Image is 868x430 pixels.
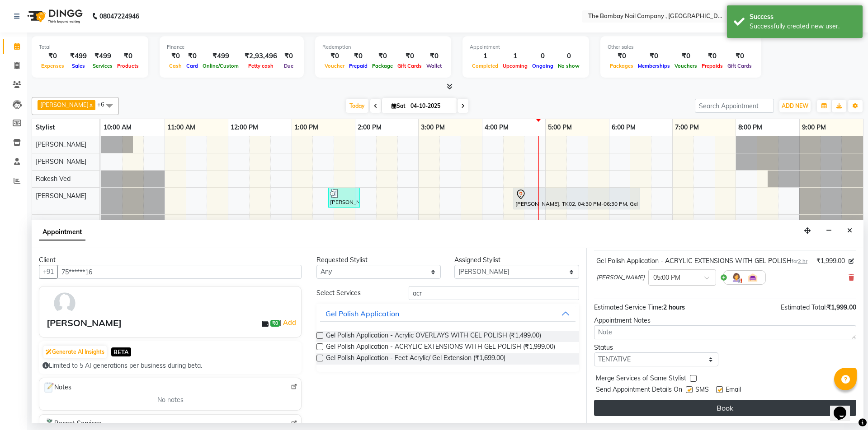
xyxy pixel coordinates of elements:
[228,121,260,134] a: 12:00 PM
[23,4,85,29] img: logo
[329,189,359,206] div: [PERSON_NAME], TK01, 01:35 PM-02:05 PM, Removals - Extensions
[672,63,699,69] span: Vouchers
[636,63,672,69] span: Memberships
[594,303,663,311] span: Estimated Service Time:
[830,394,859,421] iframe: chat widget
[530,63,556,69] span: Ongoing
[355,121,384,134] a: 2:00 PM
[157,395,184,405] span: No notes
[725,63,754,69] span: Gift Cards
[184,51,200,61] div: ₹0
[39,63,66,69] span: Expenses
[43,346,107,358] button: Generate AI Insights
[470,63,500,69] span: Completed
[57,265,302,279] input: Search by Name/Mobile/Email/Code
[115,51,141,61] div: ₹0
[167,51,184,61] div: ₹0
[47,316,122,330] div: [PERSON_NAME]
[281,51,297,61] div: ₹0
[322,43,444,51] div: Redemption
[500,51,530,61] div: 1
[424,51,444,61] div: ₹0
[370,63,395,69] span: Package
[39,43,141,51] div: Total
[66,51,90,61] div: ₹499
[609,121,638,134] a: 6:00 PM
[346,99,368,113] span: Today
[500,63,530,69] span: Upcoming
[596,374,686,385] span: Merge Services of Same Stylist
[280,317,297,328] span: |
[849,259,854,264] i: Edit price
[347,51,370,61] div: ₹0
[636,51,672,61] div: ₹0
[673,121,701,134] a: 7:00 PM
[725,51,754,61] div: ₹0
[395,63,424,69] span: Gift Cards
[699,63,725,69] span: Prepaids
[246,63,276,69] span: Petty cash
[39,265,58,279] button: +91
[556,63,582,69] span: No show
[482,121,511,134] a: 4:00 PM
[43,418,101,429] span: Recent Services
[800,121,828,134] a: 9:00 PM
[726,385,741,396] span: Email
[36,175,71,183] span: Rakesh Ved
[326,342,555,353] span: Gel Polish Application - ACRYLIC EXTENSIONS WITH GEL POLISH (₹1,999.00)
[596,273,645,282] span: [PERSON_NAME]
[200,51,241,61] div: ₹499
[241,51,281,61] div: ₹2,93,496
[310,288,401,298] div: Select Services
[282,63,296,69] span: Due
[167,43,297,51] div: Finance
[747,272,758,283] img: Interior.png
[36,157,86,166] span: [PERSON_NAME]
[292,121,321,134] a: 1:00 PM
[36,192,86,200] span: [PERSON_NAME]
[165,121,198,134] a: 11:00 AM
[792,258,807,264] small: for
[89,101,93,108] a: x
[596,256,807,266] div: Gel Polish Application - ACRYLIC EXTENSIONS WITH GEL POLISH
[200,63,241,69] span: Online/Custom
[43,382,71,393] span: Notes
[470,51,500,61] div: 1
[608,43,754,51] div: Other sales
[546,121,574,134] a: 5:00 PM
[370,51,395,61] div: ₹0
[608,63,636,69] span: Packages
[90,63,115,69] span: Services
[270,320,280,327] span: ₹0
[36,219,86,227] span: [PERSON_NAME]
[454,255,579,265] div: Assigned Stylist
[389,102,408,109] span: Sat
[424,63,444,69] span: Wallet
[596,385,682,396] span: Send Appointment Details On
[39,255,302,265] div: Client
[184,63,200,69] span: Card
[320,305,575,322] button: Gel Polish Application
[779,100,811,112] button: ADD NEW
[36,140,86,148] span: [PERSON_NAME]
[470,43,582,51] div: Appointment
[322,51,347,61] div: ₹0
[816,256,845,266] span: ₹1,999.00
[594,400,856,416] button: Book
[42,361,298,370] div: Limited to 5 AI generations per business during beta.
[736,121,764,134] a: 8:00 PM
[282,317,297,328] a: Add
[699,51,725,61] div: ₹0
[395,51,424,61] div: ₹0
[695,385,709,396] span: SMS
[167,63,184,69] span: Cash
[40,101,89,108] span: [PERSON_NAME]
[111,347,131,356] span: BETA
[514,189,639,208] div: [PERSON_NAME], TK02, 04:30 PM-06:30 PM, Gel Polish Application - ACRYLIC EXTENSIONS WITH GEL POLISH
[99,4,139,29] b: 08047224946
[409,286,579,300] input: Search by service name
[90,51,115,61] div: ₹499
[115,63,141,69] span: Products
[750,22,856,31] div: Successfully created new user.
[326,331,541,342] span: Gel Polish Application - Acrylic OVERLAYS WITH GEL POLISH (₹1,499.00)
